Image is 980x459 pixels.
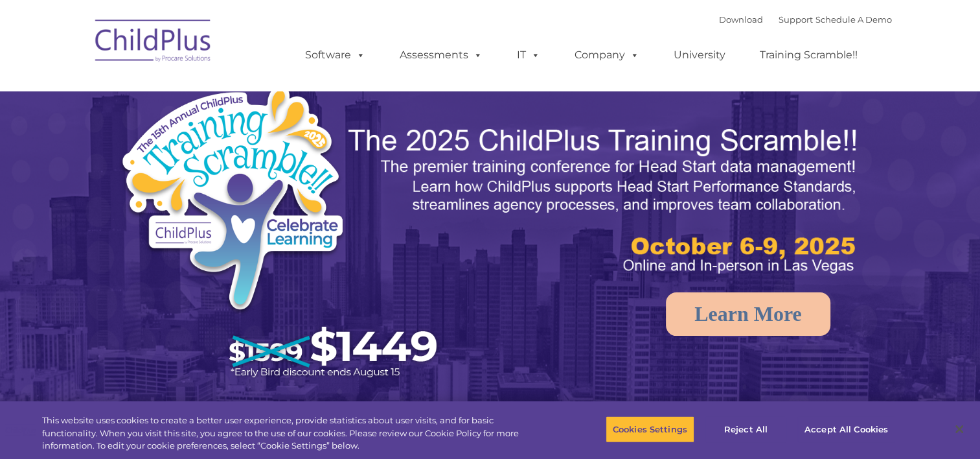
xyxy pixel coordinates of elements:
[666,292,830,336] a: Learn More
[180,86,220,95] span: Last name
[779,14,813,25] a: Support
[606,416,694,443] button: Cookies Settings
[815,14,892,25] a: Schedule A Demo
[42,414,539,453] div: This website uses cookies to create a better user experience, provide statistics about user visit...
[797,416,895,443] button: Accept All Cookies
[719,14,892,25] font: |
[292,42,378,68] a: Software
[747,42,871,68] a: Training Scramble!!
[661,42,738,68] a: University
[705,416,786,443] button: Reject All
[504,42,553,68] a: IT
[945,415,974,443] button: Close
[387,42,496,68] a: Assessments
[562,42,652,68] a: Company
[89,10,218,75] img: ChildPlus by Procare Solutions
[180,139,235,148] span: Phone number
[719,14,763,25] a: Download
